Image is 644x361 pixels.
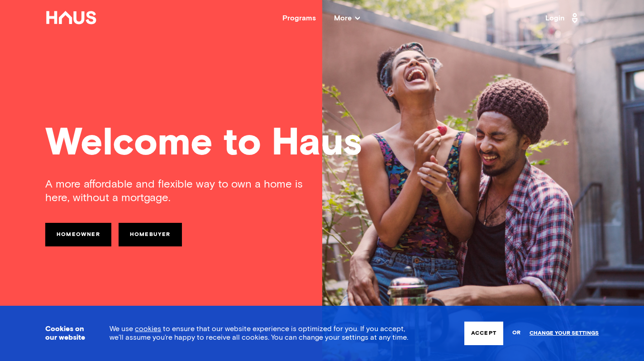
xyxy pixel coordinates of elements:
[135,325,161,332] a: cookies
[45,223,111,246] a: Homeowner
[45,325,87,342] h3: Cookies on our website
[530,330,599,337] a: Change your settings
[45,178,322,205] div: A more affordable and flexible way to own a home is here, without a mortgage.
[512,325,520,341] span: or
[110,325,408,341] span: We use to ensure that our website experience is optimized for you. If you accept, we’ll assume yo...
[545,11,581,25] a: Login
[334,14,360,22] span: More
[45,125,599,163] div: Welcome to Haus
[464,322,503,345] button: Accept
[282,14,316,22] a: Programs
[119,223,182,246] a: Homebuyer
